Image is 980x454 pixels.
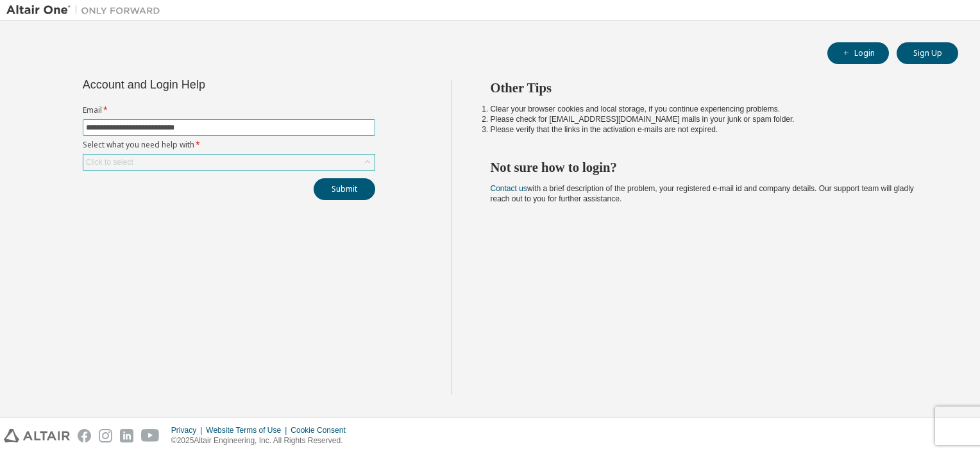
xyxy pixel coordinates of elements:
[83,105,375,115] label: Email
[491,184,527,193] a: Contact us
[491,80,936,96] h2: Other Tips
[206,425,291,435] div: Website Terms of Use
[491,159,936,176] h2: Not sure how to login?
[83,80,317,90] div: Account and Login Help
[491,184,914,203] span: with a brief description of the problem, your registered e-mail id and company details. Our suppo...
[314,178,375,200] button: Submit
[86,157,133,167] div: Click to select
[4,429,70,442] img: altair_logo.svg
[6,4,167,17] img: Altair One
[171,425,206,435] div: Privacy
[291,425,353,435] div: Cookie Consent
[491,104,936,114] li: Clear your browser cookies and local storage, if you continue experiencing problems.
[827,42,889,64] button: Login
[78,429,91,442] img: facebook.svg
[491,114,936,124] li: Please check for [EMAIL_ADDRESS][DOMAIN_NAME] mails in your junk or spam folder.
[897,42,958,64] button: Sign Up
[99,429,112,442] img: instagram.svg
[171,435,353,446] p: © 2025 Altair Engineering, Inc. All Rights Reserved.
[83,155,375,170] div: Click to select
[120,429,133,442] img: linkedin.svg
[141,429,160,442] img: youtube.svg
[83,140,375,150] label: Select what you need help with
[491,124,936,135] li: Please verify that the links in the activation e-mails are not expired.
